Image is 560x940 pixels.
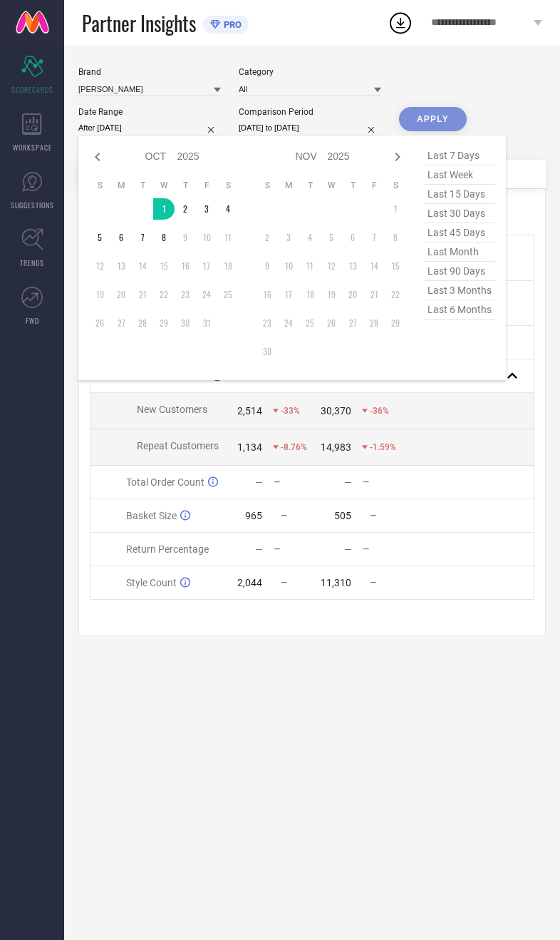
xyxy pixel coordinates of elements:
[363,284,385,305] td: Fri Nov 21 2025
[278,312,299,334] td: Mon Nov 24 2025
[153,284,175,305] td: Wed Oct 22 2025
[196,227,217,248] td: Fri Oct 10 2025
[256,312,278,334] td: Sun Nov 23 2025
[321,577,351,588] div: 11,310
[424,185,495,204] span: last 15 days
[153,198,175,220] td: Wed Oct 01 2025
[78,121,221,136] input: Select date range
[424,146,495,165] span: last 7 days
[153,255,175,277] td: Wed Oct 15 2025
[217,180,239,191] th: Saturday
[20,257,44,268] span: TRENDS
[363,255,385,277] td: Fri Nov 14 2025
[126,476,204,488] span: Total Order Count
[153,180,175,191] th: Wednesday
[321,441,351,453] div: 14,983
[278,180,299,191] th: Monday
[363,312,385,334] td: Fri Nov 28 2025
[132,255,153,277] td: Tue Oct 14 2025
[281,406,300,416] span: -33%
[344,476,352,488] div: —
[237,405,262,417] div: 2,514
[363,227,385,248] td: Fri Nov 07 2025
[321,312,342,334] td: Wed Nov 26 2025
[342,255,363,277] td: Thu Nov 13 2025
[321,405,351,417] div: 30,370
[196,284,217,305] td: Fri Oct 24 2025
[132,180,153,191] th: Tuesday
[126,577,177,588] span: Style Count
[26,315,39,326] span: FWD
[217,227,239,248] td: Sat Oct 11 2025
[385,180,406,191] th: Saturday
[385,227,406,248] td: Sat Nov 08 2025
[196,312,217,334] td: Fri Oct 31 2025
[385,198,406,220] td: Sat Nov 01 2025
[239,121,381,136] input: Select comparison period
[175,255,196,277] td: Thu Oct 16 2025
[245,510,262,521] div: 965
[126,543,209,555] span: Return Percentage
[299,227,321,248] td: Tue Nov 04 2025
[239,107,381,117] div: Comparison Period
[281,511,287,521] span: —
[424,165,495,185] span: last week
[82,9,196,38] span: Partner Insights
[299,284,321,305] td: Tue Nov 18 2025
[256,180,278,191] th: Sunday
[342,284,363,305] td: Thu Nov 20 2025
[342,180,363,191] th: Thursday
[385,255,406,277] td: Sat Nov 15 2025
[370,406,389,416] span: -36%
[153,312,175,334] td: Wed Oct 29 2025
[385,284,406,305] td: Sat Nov 22 2025
[278,227,299,248] td: Mon Nov 03 2025
[217,284,239,305] td: Sat Oct 25 2025
[370,511,376,521] span: —
[78,67,221,77] div: Brand
[278,284,299,305] td: Mon Nov 17 2025
[334,510,351,521] div: 505
[175,312,196,334] td: Thu Oct 30 2025
[196,198,217,220] td: Fri Oct 03 2025
[424,223,495,242] span: last 45 days
[321,284,342,305] td: Wed Nov 19 2025
[256,341,278,362] td: Sun Nov 30 2025
[278,255,299,277] td: Mon Nov 10 2025
[175,227,196,248] td: Thu Oct 09 2025
[344,543,352,555] div: —
[196,180,217,191] th: Friday
[363,180,385,191] th: Friday
[217,198,239,220] td: Sat Oct 04 2025
[110,255,132,277] td: Mon Oct 13 2025
[137,440,219,451] span: Repeat Customers
[11,84,53,95] span: SCORECARDS
[89,284,110,305] td: Sun Oct 19 2025
[255,543,263,555] div: —
[89,312,110,334] td: Sun Oct 26 2025
[196,255,217,277] td: Fri Oct 17 2025
[281,578,287,588] span: —
[11,200,54,210] span: SUGGESTIONS
[153,227,175,248] td: Wed Oct 08 2025
[175,198,196,220] td: Thu Oct 02 2025
[342,227,363,248] td: Thu Nov 06 2025
[237,441,262,453] div: 1,134
[237,577,262,588] div: 2,044
[132,312,153,334] td: Tue Oct 28 2025
[363,477,400,487] div: —
[255,476,263,488] div: —
[137,404,207,415] span: New Customers
[370,578,376,588] span: —
[175,180,196,191] th: Thursday
[126,510,177,521] span: Basket Size
[299,180,321,191] th: Tuesday
[388,10,413,36] div: Open download list
[89,255,110,277] td: Sun Oct 12 2025
[389,148,406,165] div: Next month
[220,19,242,30] span: PRO
[110,284,132,305] td: Mon Oct 20 2025
[424,281,495,300] span: last 3 months
[299,255,321,277] td: Tue Nov 11 2025
[370,442,396,452] span: -1.59%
